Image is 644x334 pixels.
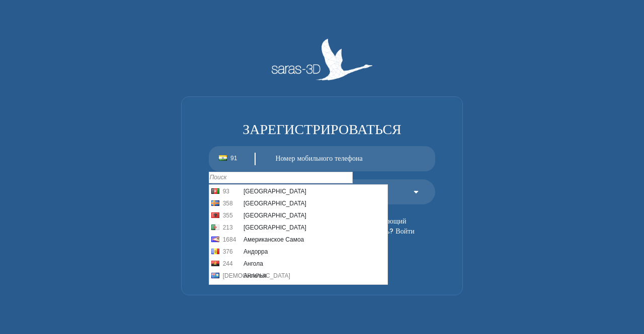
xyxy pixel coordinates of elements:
[244,224,306,231] font: [GEOGRAPHIC_DATA]
[230,155,237,162] font: 91
[244,212,306,219] font: [GEOGRAPHIC_DATA]
[244,272,266,279] font: Ангилья
[244,248,268,255] font: Андорра
[223,248,233,255] font: 376
[223,224,233,231] font: 213
[223,272,290,279] font: [DEMOGRAPHIC_DATA]
[244,188,306,195] font: [GEOGRAPHIC_DATA]
[243,120,401,139] font: ЗАРЕГИСТРИРОВАТЬСЯ
[209,172,353,183] input: Поиск
[244,200,306,207] font: [GEOGRAPHIC_DATA]
[223,212,233,219] font: 355
[350,216,415,236] font: Существующий пользователь? Войти
[223,200,233,207] font: 358
[223,260,233,267] font: 244
[244,236,304,243] font: Американское Самоа
[244,260,263,267] font: Ангола
[223,188,229,195] font: 93
[272,39,372,80] img: Сарас 3D
[223,236,236,243] font: 1684
[266,146,436,171] input: Номер мобильного телефона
